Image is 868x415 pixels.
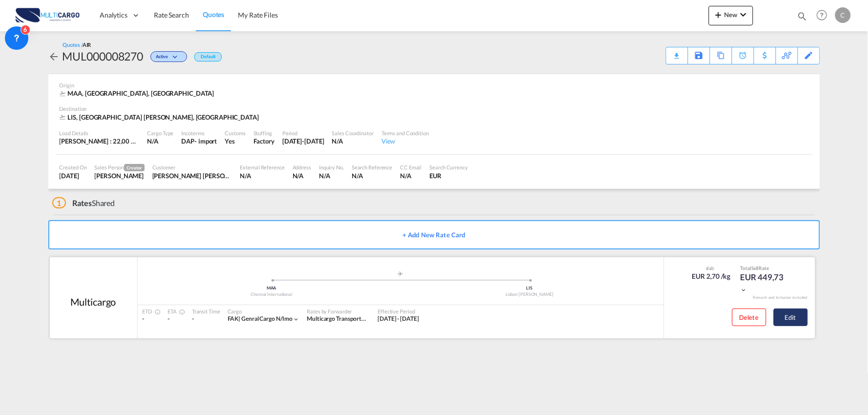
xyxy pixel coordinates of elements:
div: Sales Coordinator [332,129,374,137]
div: Transit Time [192,308,220,315]
div: 1 Sep 2025 [60,171,87,180]
md-icon: icon-download [671,49,683,56]
div: Cargo [228,308,300,315]
div: Quote PDF is not available at this time [671,47,683,56]
span: AIR [83,41,91,48]
span: Quotes [203,10,224,19]
div: N/A [240,171,285,180]
md-icon: icon-plus 400-fg [713,9,724,21]
div: MUL000008270 [63,48,144,64]
button: Edit [774,309,808,326]
span: Analytics [100,10,127,20]
div: N/A [319,171,344,180]
div: Shared [52,198,115,208]
div: Stuffing [254,129,275,137]
button: + Add New Rate Card [48,220,820,249]
div: ETA [168,308,182,315]
span: Rate Search [154,11,189,19]
button: Delete [732,309,766,326]
div: MAA [143,285,401,291]
md-icon: icon-arrow-left [48,51,60,62]
div: Origin [60,82,809,89]
div: N/A [352,171,392,180]
div: View [381,137,429,145]
div: Chennai International [143,291,401,298]
span: 1 [52,197,66,208]
div: EUR [430,171,468,180]
div: icon-magnify [797,11,808,25]
span: FAK [228,315,242,322]
div: Customer [152,164,233,171]
div: N/A [332,137,374,145]
div: Total Rate [741,265,789,271]
div: EUR 2,70 /kg [692,271,731,281]
span: My Rate Files [238,11,278,19]
div: Sales Person [95,164,145,171]
div: EUR 449,73 [741,271,789,295]
div: MAA, Chennai International, South America [60,89,217,98]
md-icon: Estimated Time Of Departure [152,309,158,315]
div: - [192,315,220,323]
div: Load Details [60,129,140,137]
div: Cesar Teixeira [95,171,145,180]
div: Inquiry No. [319,164,344,171]
div: Search Currency [430,164,468,171]
div: Save As Template [688,47,710,64]
span: | [238,315,240,322]
div: N/A [400,171,422,180]
div: LIS [401,285,659,291]
div: [PERSON_NAME] : 22,00 KG | Volumetric Wt : 166,67 KG [60,137,140,145]
md-icon: icon-chevron-down [741,287,747,293]
div: Effective Period [378,308,419,315]
span: Rates [72,198,92,207]
div: C [835,7,851,23]
span: - [143,315,145,322]
div: Default [194,52,221,62]
span: Creator [124,164,144,171]
span: MAA, [GEOGRAPHIC_DATA], [GEOGRAPHIC_DATA] [68,89,214,97]
div: Destination [60,105,809,112]
div: Multicargo Transportes e Logistica [307,315,368,323]
div: slab [690,265,731,271]
div: N/A [293,171,311,180]
div: External Reference [240,164,285,171]
div: Lisbon [PERSON_NAME] [401,291,659,298]
div: ETD [143,308,158,315]
div: Multicargo [70,295,116,309]
div: CC Email [400,164,422,171]
div: icon-arrow-left [48,48,63,64]
img: 82db67801a5411eeacfdbd8acfa81e61.png [15,4,81,26]
md-icon: icon-chevron-down [170,55,182,60]
div: Terms and Condition [381,129,429,137]
md-icon: Estimated Time Of Arrival [176,309,182,315]
div: LIS, Lisbon Portela, Europe [60,113,262,122]
span: New [713,11,749,19]
span: - [168,315,169,322]
div: Customs [225,129,245,137]
div: Help [814,7,835,24]
div: genral cargo n/imo [228,315,293,323]
div: Cargo Type [148,129,174,137]
div: 1 Oct 2025 [282,137,324,145]
div: Yes [225,137,245,145]
span: Sell [751,265,759,271]
md-icon: assets/icons/custom/roll-o-plane.svg [395,271,406,276]
div: N/A [148,137,174,145]
span: Help [814,7,830,23]
div: Created On [60,164,87,171]
div: Change Status Here [143,48,190,64]
div: Address [293,164,311,171]
div: Remark and Inclusion included [746,295,815,300]
div: DAP [182,137,195,145]
span: [DATE] - [DATE] [378,315,419,322]
div: Factory Stuffing [254,137,275,145]
div: Rates by Forwarder [307,308,368,315]
md-icon: icon-chevron-down [738,9,749,21]
md-icon: icon-magnify [797,11,808,21]
div: Search Reference [352,164,392,171]
span: Active [156,54,170,63]
div: Incoterms [182,129,217,137]
div: Period [282,129,324,137]
button: icon-plus 400-fgNewicon-chevron-down [709,6,753,25]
